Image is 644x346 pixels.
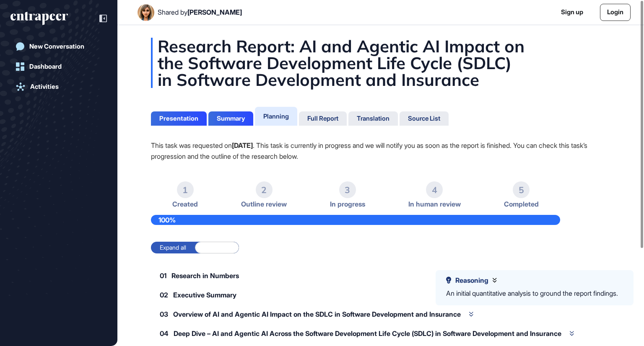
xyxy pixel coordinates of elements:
[10,12,68,25] div: entrapeer-logo
[217,115,245,122] div: Summary
[151,140,610,162] p: This task was requested on . This task is currently in progress and we will notify you as soon as...
[330,200,365,208] span: In progress
[173,311,461,318] span: Overview of AI and Agentic AI Impact on the SDLC in Software Development and Insurance
[160,292,168,298] span: 02
[408,200,461,208] span: In human review
[232,141,253,150] strong: [DATE]
[339,181,356,198] div: 3
[151,242,195,253] label: Expand all
[173,292,236,298] span: Executive Summary
[159,115,198,122] div: Presentation
[151,38,610,88] div: Research Report: AI and Agentic AI Impact on the Software Development Life Cycle (SDLC) in Softwa...
[600,4,631,21] a: Login
[426,181,443,198] div: 4
[513,181,530,198] div: 5
[30,83,59,90] div: Activities
[408,115,440,122] div: Source List
[160,272,166,279] span: 01
[263,112,289,120] div: Planning
[29,43,84,50] div: New Conversation
[256,181,273,198] div: 2
[171,272,239,279] span: Research in Numbers
[455,276,488,284] span: Reasoning
[172,200,198,208] span: Created
[158,8,242,16] div: Shared by
[138,4,154,21] img: User Image
[177,181,194,198] div: 1
[160,311,168,318] span: 03
[187,8,242,16] span: [PERSON_NAME]
[160,330,169,337] span: 04
[174,330,561,337] span: Deep Dive – AI and Agentic AI Across the Software Development Life Cycle (SDLC) in Software Devel...
[357,115,390,122] div: Translation
[504,200,539,208] span: Completed
[241,200,287,208] span: Outline review
[151,215,560,225] div: 100%
[561,8,583,17] a: Sign up
[29,63,62,70] div: Dashboard
[446,288,618,299] div: An initial quantitative analysis to ground the report findings.
[195,242,239,253] label: Collapse all
[307,115,338,122] div: Full Report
